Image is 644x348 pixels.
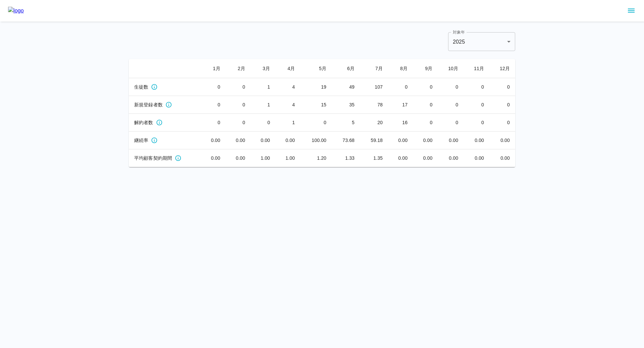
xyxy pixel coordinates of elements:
[275,149,300,167] td: 1.00
[360,149,388,167] td: 1.35
[275,59,300,78] th: 4 月
[226,59,251,78] th: 2 月
[134,137,148,144] span: 継続率
[275,78,300,96] td: 4
[489,114,515,132] td: 0
[360,96,388,114] td: 78
[453,29,465,35] label: 対象年
[489,59,515,78] th: 12 月
[438,149,464,167] td: 0.00
[448,32,515,51] div: 2025
[251,78,275,96] td: 1
[360,59,388,78] th: 7 月
[156,119,163,126] svg: 月ごとの解約サブスク数
[300,78,332,96] td: 19
[226,96,251,114] td: 0
[201,114,226,132] td: 0
[226,149,251,167] td: 0.00
[332,59,360,78] th: 6 月
[413,59,438,78] th: 9 月
[251,96,275,114] td: 1
[464,114,489,132] td: 0
[251,114,275,132] td: 0
[134,155,172,161] span: 平均顧客契約期間
[151,137,158,144] svg: 月ごとの継続率(%)
[251,132,275,149] td: 0.00
[388,59,413,78] th: 8 月
[201,96,226,114] td: 0
[464,78,489,96] td: 0
[332,149,360,167] td: 1.33
[134,119,153,126] span: 解約者数
[413,114,438,132] td: 0
[360,114,388,132] td: 20
[388,78,413,96] td: 0
[489,149,515,167] td: 0.00
[134,101,163,108] span: 新規登録者数
[300,96,332,114] td: 15
[413,149,438,167] td: 0.00
[300,149,332,167] td: 1.20
[413,96,438,114] td: 0
[332,114,360,132] td: 5
[165,101,172,108] svg: 月ごとの新規サブスク数
[300,59,332,78] th: 5 月
[151,84,158,90] svg: 月ごとのアクティブなサブスク数
[489,132,515,149] td: 0.00
[388,132,413,149] td: 0.00
[464,96,489,114] td: 0
[438,78,464,96] td: 0
[413,132,438,149] td: 0.00
[360,132,388,149] td: 59.18
[489,78,515,96] td: 0
[360,78,388,96] td: 107
[626,5,637,16] button: sidemenu
[201,78,226,96] td: 0
[489,96,515,114] td: 0
[438,114,464,132] td: 0
[300,114,332,132] td: 0
[8,7,24,15] img: logo
[226,132,251,149] td: 0.00
[201,149,226,167] td: 0.00
[300,132,332,149] td: 100.00
[388,96,413,114] td: 17
[464,59,489,78] th: 11 月
[332,78,360,96] td: 49
[275,114,300,132] td: 1
[226,78,251,96] td: 0
[438,59,464,78] th: 10 月
[464,149,489,167] td: 0.00
[438,132,464,149] td: 0.00
[201,59,226,78] th: 1 月
[332,132,360,149] td: 73.68
[332,96,360,114] td: 35
[388,149,413,167] td: 0.00
[438,96,464,114] td: 0
[388,114,413,132] td: 16
[275,96,300,114] td: 4
[201,132,226,149] td: 0.00
[251,59,275,78] th: 3 月
[134,84,148,90] span: 生徒数
[175,155,181,161] svg: 月ごとの平均継続期間(ヶ月)
[275,132,300,149] td: 0.00
[413,78,438,96] td: 0
[251,149,275,167] td: 1.00
[226,114,251,132] td: 0
[464,132,489,149] td: 0.00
